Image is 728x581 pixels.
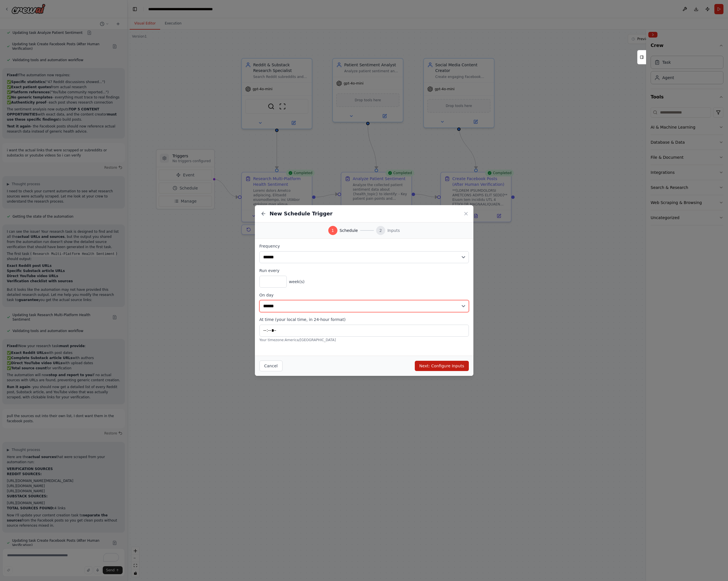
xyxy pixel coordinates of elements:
label: At time (your local time, in 24-hour format) [259,317,469,322]
span: Inputs [387,228,400,233]
label: Frequency [259,243,469,249]
div: 1 [328,226,337,235]
span: Schedule [340,228,358,233]
label: Run every [259,268,469,273]
button: Cancel [259,360,282,371]
h2: New Schedule Trigger [270,210,333,218]
label: On day [259,292,469,298]
div: 2 [376,226,385,235]
span: week(s) [289,279,305,285]
button: Next: Configure Inputs [415,361,469,371]
p: Your timezone: America/[GEOGRAPHIC_DATA] [259,338,469,342]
